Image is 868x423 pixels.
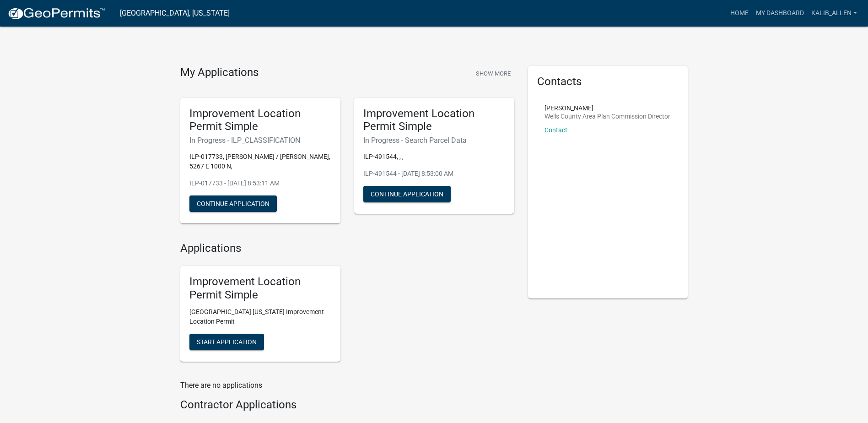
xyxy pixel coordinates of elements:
[363,152,505,162] p: ILP-491544, , ,
[180,242,514,255] h4: Applications
[180,66,259,80] h4: My Applications
[189,136,331,145] h6: In Progress - ILP_CLASSIFICATION
[537,75,679,88] h5: Contacts
[189,275,331,302] h5: Improvement Location Permit Simple
[808,5,861,22] a: Kalib_Allen
[363,107,505,134] h5: Improvement Location Permit Simple
[545,126,567,134] a: Contact
[180,242,514,369] wm-workflow-list-section: Applications
[472,66,514,81] button: Show More
[189,334,264,350] button: Start Application
[180,380,514,391] p: There are no applications
[180,398,514,415] wm-workflow-list-section: Contractor Applications
[545,113,670,119] p: Wells County Area Plan Commission Director
[189,107,331,134] h5: Improvement Location Permit Simple
[189,195,277,212] button: Continue Application
[189,179,331,188] p: ILP-017733 - [DATE] 8:53:11 AM
[197,338,257,345] span: Start Application
[120,5,230,21] a: [GEOGRAPHIC_DATA], [US_STATE]
[180,398,514,412] h4: Contractor Applications
[363,186,451,202] button: Continue Application
[189,152,331,171] p: ILP-017733, [PERSON_NAME] / [PERSON_NAME], 5267 E 1000 N,
[545,105,670,111] p: [PERSON_NAME]
[752,5,808,22] a: My Dashboard
[189,307,331,326] p: [GEOGRAPHIC_DATA] [US_STATE] Improvement Location Permit
[363,169,505,179] p: ILP-491544 - [DATE] 8:53:00 AM
[363,136,505,145] h6: In Progress - Search Parcel Data
[727,5,752,22] a: Home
